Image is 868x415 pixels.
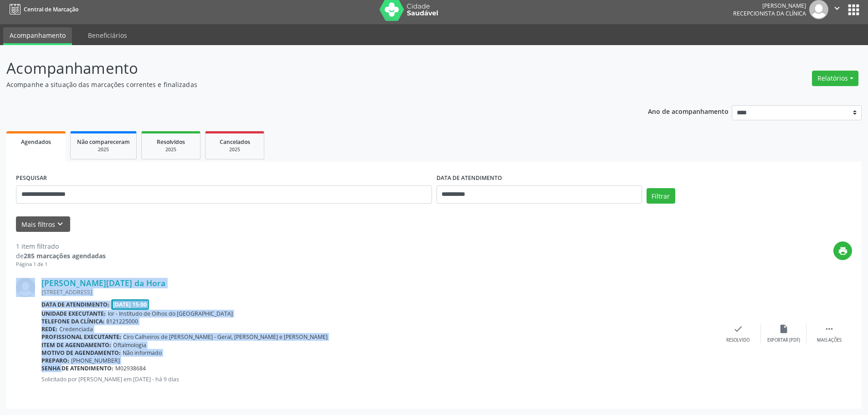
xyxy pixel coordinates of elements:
[647,188,675,204] button: Filtrar
[832,3,842,13] i: 
[41,278,165,288] a: [PERSON_NAME][DATE] da Hora
[212,146,257,153] div: 2025
[115,364,146,372] span: M02938684
[113,341,146,349] span: Oftalmologia
[16,278,35,297] img: img
[437,171,502,185] label: DATA DE ATENDIMENTO
[41,288,715,296] div: [STREET_ADDRESS]
[41,357,69,364] b: Preparo:
[220,138,250,146] span: Cancelados
[6,2,78,17] a: Central de Marcação
[838,246,848,256] i: print
[24,251,106,260] strong: 285 marcações agendadas
[108,310,233,318] span: Ior - Institudo de Olhos do [GEOGRAPHIC_DATA]
[111,299,149,310] span: [DATE] 15:00
[157,138,185,146] span: Resolvidos
[733,10,806,17] span: Recepcionista da clínica
[733,324,743,334] i: check
[16,241,106,251] div: 1 item filtrado
[833,241,852,260] button: print
[77,146,130,153] div: 2025
[41,325,57,333] b: Rede:
[71,357,120,364] span: [PHONE_NUMBER]
[648,105,729,117] p: Ano de acompanhamento
[55,219,65,229] i: keyboard_arrow_down
[824,324,834,334] i: 
[148,146,194,153] div: 2025
[41,310,106,318] b: Unidade executante:
[3,27,72,45] a: Acompanhamento
[6,57,605,80] p: Acompanhamento
[16,216,70,232] button: Mais filtroskeyboard_arrow_down
[779,324,789,334] i: insert_drive_file
[41,364,113,372] b: Senha de atendimento:
[41,375,715,383] p: Solicitado por [PERSON_NAME] em [DATE] - há 9 dias
[21,138,51,146] span: Agendados
[726,337,750,343] div: Resolvido
[41,301,109,308] b: Data de atendimento:
[24,5,78,13] span: Central de Marcação
[41,349,121,357] b: Motivo de agendamento:
[123,333,328,341] span: Ciro Calheiros de [PERSON_NAME] - Geral, [PERSON_NAME] e [PERSON_NAME]
[41,333,121,341] b: Profissional executante:
[41,318,104,325] b: Telefone da clínica:
[16,261,106,268] div: Página 1 de 1
[82,27,134,43] a: Beneficiários
[16,171,47,185] label: PESQUISAR
[846,2,862,18] button: apps
[123,349,162,357] span: Não informado
[767,337,800,343] div: Exportar (PDF)
[6,80,605,89] p: Acompanhe a situação das marcações correntes e finalizadas
[106,318,138,325] span: 8121225000
[41,341,111,349] b: Item de agendamento:
[59,325,93,333] span: Credenciada
[733,2,806,10] div: [PERSON_NAME]
[812,71,858,86] button: Relatórios
[16,251,106,261] div: de
[817,337,842,343] div: Mais ações
[77,138,130,146] span: Não compareceram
